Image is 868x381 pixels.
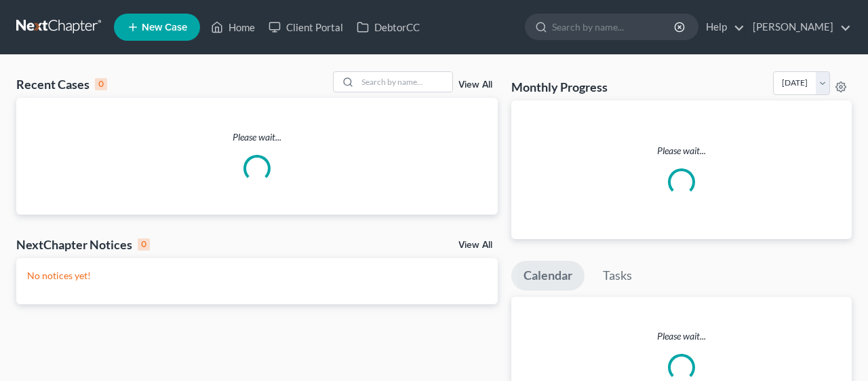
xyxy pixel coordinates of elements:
input: Search by name... [357,72,452,92]
div: 0 [138,238,150,251]
div: 0 [95,78,107,90]
a: Home [204,15,262,39]
a: [PERSON_NAME] [746,15,851,39]
p: Please wait... [522,144,841,158]
a: Help [699,15,745,39]
p: No notices yet! [27,269,487,283]
a: View All [458,240,492,250]
a: Tasks [591,261,644,291]
div: Recent Cases [16,76,107,92]
a: Client Portal [262,15,350,39]
span: New Case [142,22,187,33]
p: Please wait... [16,130,498,144]
p: Please wait... [511,329,852,343]
h3: Monthly Progress [511,79,608,95]
a: Calendar [511,261,585,291]
a: DebtorCC [350,15,427,39]
div: NextChapter Notices [16,236,150,253]
a: View All [458,80,492,90]
input: Search by name... [552,14,676,39]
